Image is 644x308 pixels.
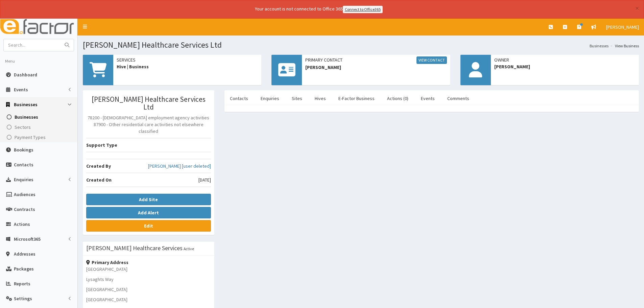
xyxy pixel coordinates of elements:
[139,196,158,203] b: Add Site
[14,147,33,153] span: Bookings
[255,91,285,105] a: Enquiries
[198,176,211,183] span: [DATE]
[15,134,46,140] span: Payment Types
[86,207,211,218] button: Add Alert
[15,114,38,120] span: Businesses
[4,39,61,51] input: Search...
[494,56,636,63] span: Owner
[148,163,211,169] a: [PERSON_NAME] [user deleted]
[305,56,447,64] span: Primary Contact
[86,286,211,293] p: [GEOGRAPHIC_DATA]
[224,91,254,105] a: Contacts
[86,296,211,303] p: [GEOGRAPHIC_DATA]
[86,259,128,265] strong: Primary Address
[14,281,30,287] span: Reports
[121,5,517,13] div: Your account is not connected to Office 365
[635,5,639,12] button: ×
[415,91,440,105] a: Events
[14,251,35,257] span: Addresses
[83,41,639,49] h1: [PERSON_NAME] Healthcare Services Ltd
[86,142,117,148] b: Support Type
[86,266,211,273] p: [GEOGRAPHIC_DATA]
[494,63,636,70] span: [PERSON_NAME]
[14,72,37,78] span: Dashboard
[343,6,383,13] a: Connect to Office365
[184,246,194,251] small: Active
[14,176,33,183] span: Enquiries
[609,43,639,49] li: View Business
[606,24,639,30] span: [PERSON_NAME]
[86,163,111,169] b: Created By
[14,295,32,302] span: Settings
[2,122,77,132] a: Sectors
[14,162,33,168] span: Contacts
[86,220,211,232] a: Edit
[117,56,258,63] span: Services
[14,206,35,212] span: Contracts
[2,132,77,142] a: Payment Types
[416,56,447,64] a: View Contact
[382,91,414,105] a: Actions (0)
[2,112,77,122] a: Businesses
[286,91,308,105] a: Sites
[15,124,31,130] span: Sectors
[14,87,28,93] span: Events
[590,43,609,49] a: Businesses
[442,91,475,105] a: Comments
[144,223,153,229] b: Edit
[14,221,30,227] span: Actions
[14,236,41,242] span: Microsoft365
[305,64,447,71] span: [PERSON_NAME]
[117,63,258,70] span: Hive | Business
[14,101,38,108] span: Businesses
[86,114,211,135] p: 78200 - [DEMOGRAPHIC_DATA] employment agency activities 87900 - Other residential care activities...
[333,91,380,105] a: E-Factor Business
[86,177,112,183] b: Created On
[86,245,183,251] h3: [PERSON_NAME] Healthcare Services
[14,266,34,272] span: Packages
[86,95,211,111] h3: [PERSON_NAME] Healthcare Services Ltd
[138,210,159,216] b: Add Alert
[309,91,331,105] a: Hives
[86,276,211,283] p: Lysaghts Way
[14,191,35,197] span: Audiences
[601,19,644,35] a: [PERSON_NAME]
